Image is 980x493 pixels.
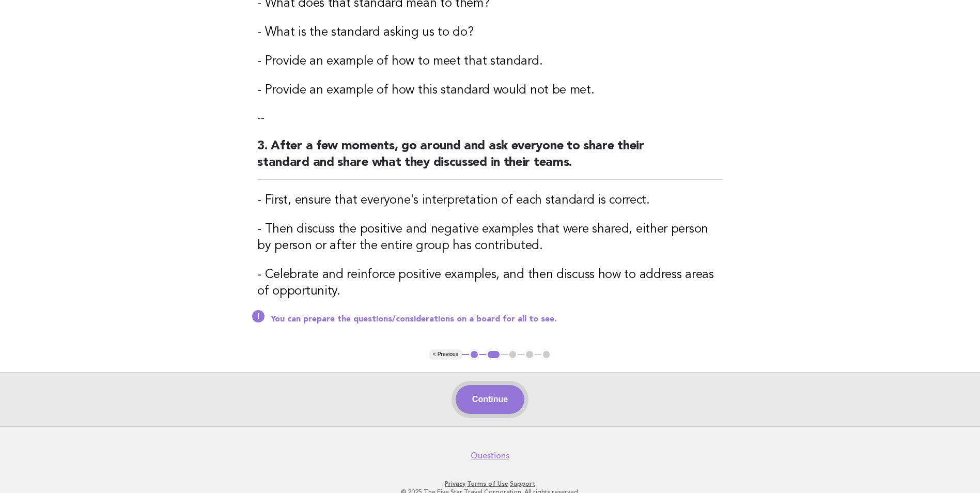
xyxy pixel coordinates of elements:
[429,349,462,360] button: < Previous
[257,82,723,99] h3: - Provide an example of how this standard would not be met.
[257,138,723,180] h2: 3. After a few moments, go around and ask everyone to share their standard and share what they di...
[467,480,508,487] a: Terms of Use
[257,192,723,209] h3: - First, ensure that everyone's interpretation of each standard is correct.
[469,349,479,360] button: 1
[257,221,723,254] h3: - Then discuss the positive and negative examples that were shared, either person by person or af...
[271,314,723,325] p: You can prepare the questions/considerations on a board for all to see.
[257,111,723,126] p: --
[510,480,535,487] a: Support
[257,53,723,70] h3: - Provide an example of how to meet that standard.
[174,480,806,488] p: · ·
[471,451,509,461] a: Questions
[486,349,501,360] button: 2
[257,24,723,41] h3: - What is the standard asking us to do?
[445,480,465,487] a: Privacy
[456,385,524,414] button: Continue
[257,267,723,300] h3: - Celebrate and reinforce positive examples, and then discuss how to address areas of opportunity.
